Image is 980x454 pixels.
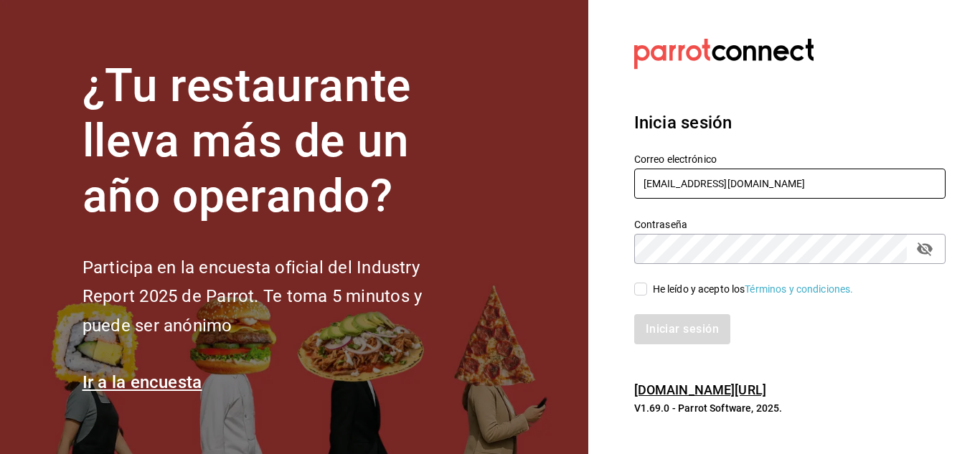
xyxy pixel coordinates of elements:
a: Términos y condiciones. [745,283,853,295]
button: passwordField [913,237,937,261]
a: [DOMAIN_NAME][URL] [634,382,766,397]
p: V1.69.0 - Parrot Software, 2025. [634,401,946,415]
label: Correo electrónico [634,154,946,164]
input: Ingresa tu correo electrónico [634,169,946,199]
div: He leído y acepto los [653,282,854,297]
h1: ¿Tu restaurante lleva más de un año operando? [83,59,470,224]
h2: Participa en la encuesta oficial del Industry Report 2025 de Parrot. Te toma 5 minutos y puede se... [83,253,470,341]
h3: Inicia sesión [634,110,946,136]
label: Contraseña [634,219,946,230]
a: Ir a la encuesta [83,372,202,392]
